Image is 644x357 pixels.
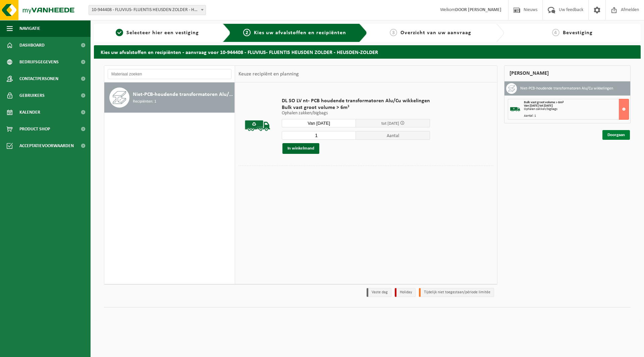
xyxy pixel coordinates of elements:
[563,30,593,36] span: Bevestiging
[19,20,40,37] span: Navigatie
[19,104,40,121] span: Kalender
[504,65,631,81] div: [PERSON_NAME]
[108,69,231,79] input: Materiaal zoeken
[19,87,45,104] span: Gebruikers
[367,288,391,297] li: Vaste dag
[524,101,563,104] span: Bulk vast groot volume > 6m³
[520,83,613,94] h3: Niet-PCB-houdende transformatoren Alu/Cu wikkelingen
[552,29,559,36] span: 4
[133,99,156,105] span: Recipiënten: 1
[19,137,74,154] span: Acceptatievoorwaarden
[19,121,50,137] span: Product Shop
[104,82,235,113] button: Niet-PCB-houdende transformatoren Alu/Cu wikkelingen Recipiënten: 1
[19,54,59,70] span: Bedrijfsgegevens
[524,114,629,118] div: Aantal: 1
[282,98,430,104] span: DL SO LV nt- PCB houdende transformatoren Alu/Cu wikkelingen
[235,66,302,82] div: Keuze recipiënt en planning
[19,70,58,87] span: Contactpersonen
[89,5,206,15] span: 10-944408 - FLUVIUS- FLUENTIS HEUSDEN ZOLDER - HEUSDEN-ZOLDER
[254,30,346,36] span: Kies uw afvalstoffen en recipiënten
[602,130,630,140] a: Doorgaan
[395,288,416,297] li: Holiday
[89,5,206,15] span: 10-944408 - FLUVIUS- FLUENTIS HEUSDEN ZOLDER - HEUSDEN-ZOLDER
[97,29,217,37] a: 1Selecteer hier een vestiging
[455,7,501,12] strong: DOOR [PERSON_NAME]
[282,143,319,154] button: In winkelmand
[356,131,430,140] span: Aantal
[126,30,199,36] span: Selecteer hier een vestiging
[390,29,397,36] span: 3
[282,104,430,111] span: Bulk vast groot volume > 6m³
[116,29,123,36] span: 1
[524,108,629,111] div: Ophalen zakken/bigbags
[282,111,430,116] p: Ophalen zakken/bigbags
[94,45,641,58] h2: Kies uw afvalstoffen en recipiënten - aanvraag voor 10-944408 - FLUVIUS- FLUENTIS HEUSDEN ZOLDER ...
[282,119,356,127] input: Selecteer datum
[419,288,494,297] li: Tijdelijk niet toegestaan/période limitée
[243,29,251,36] span: 2
[524,104,553,108] strong: Van [DATE] tot [DATE]
[400,30,471,36] span: Overzicht van uw aanvraag
[381,121,399,126] span: tot [DATE]
[133,91,233,99] span: Niet-PCB-houdende transformatoren Alu/Cu wikkelingen
[19,37,45,54] span: Dashboard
